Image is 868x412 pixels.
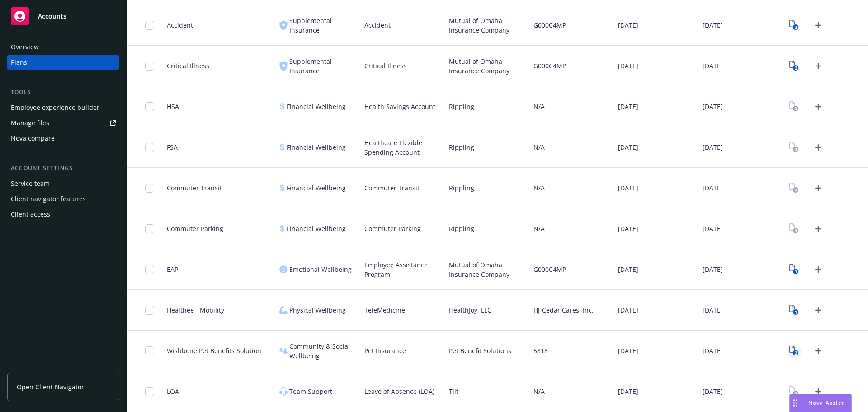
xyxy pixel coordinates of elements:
text: 1 [795,269,797,275]
a: Service team [7,176,119,191]
a: Overview [7,40,119,54]
div: Client navigator features [11,192,86,206]
span: Community & Social Wellbeing [289,341,357,360]
a: View Plan Documents [787,303,802,317]
a: Upload Plan Documents [811,262,826,277]
span: Critical Illness [167,61,209,71]
span: Physical Wellbeing [289,305,346,315]
span: Open Client Navigator [17,382,84,392]
span: [DATE] [618,387,638,396]
a: View Plan Documents [787,18,802,33]
a: View Plan Documents [787,384,802,399]
span: Emotional Wellbeing [289,265,352,274]
span: Healthee - Mobility [167,305,224,315]
a: Upload Plan Documents [811,303,826,317]
span: G000C4MP [533,265,566,274]
a: Client access [7,207,119,222]
input: Toggle Row Selected [145,21,154,30]
span: Financial Wellbeing [287,224,346,233]
span: [DATE] [618,265,638,274]
span: Financial Wellbeing [287,102,346,111]
span: Healthcare Flexible Spending Account [364,138,442,157]
span: TeleMedicine [364,305,405,315]
span: [DATE] [618,305,638,315]
span: Pet Insurance [364,346,406,355]
span: Wishbone Pet Benefits Solution [167,346,261,355]
input: Toggle Row Selected [145,265,154,274]
a: Client navigator features [7,192,119,206]
a: Accounts [7,4,119,29]
input: Toggle Row Selected [145,224,154,233]
span: Commuter Parking [167,224,223,233]
span: [DATE] [703,142,723,152]
a: View Plan Documents [787,222,802,236]
div: Drag to move [790,394,801,412]
span: [DATE] [703,265,723,274]
input: Toggle Row Selected [145,387,154,396]
span: Financial Wellbeing [287,142,346,152]
span: Commuter Parking [364,224,421,233]
span: Rippling [449,142,474,152]
a: Employee experience builder [7,100,119,115]
div: Client access [11,207,50,222]
div: Service team [11,176,50,191]
span: [DATE] [703,61,723,71]
span: Mutual of Omaha Insurance Company [449,57,526,76]
span: [DATE] [703,387,723,396]
span: Pet Benefit Solutions [449,346,511,355]
a: View Plan Documents [787,140,802,155]
span: Mutual of Omaha Insurance Company [449,260,526,279]
input: Toggle Row Selected [145,306,154,315]
span: Commuter Transit [167,183,222,193]
span: [DATE] [618,224,638,233]
span: G000C4MP [533,61,566,71]
a: Upload Plan Documents [811,18,826,33]
a: Upload Plan Documents [811,384,826,399]
span: N/A [533,183,545,193]
div: Tools [7,88,119,97]
input: Toggle Row Selected [145,346,154,355]
input: Toggle Row Selected [145,143,154,152]
span: Commuter Transit [364,183,420,193]
span: 5818 [533,346,548,355]
div: Nova compare [11,131,55,146]
span: Rippling [449,183,474,193]
span: [DATE] [618,20,638,30]
span: N/A [533,142,545,152]
div: Manage files [11,116,49,130]
span: Financial Wellbeing [287,183,346,193]
span: Accident [167,20,193,30]
span: Accident [364,20,391,30]
div: Overview [11,40,39,54]
span: N/A [533,387,545,396]
a: View Plan Documents [787,59,802,73]
span: Mutual of Omaha Insurance Company [449,16,526,35]
a: Nova compare [7,131,119,146]
input: Toggle Row Selected [145,62,154,71]
span: [DATE] [618,61,638,71]
span: Critical Illness [364,61,407,71]
span: Supplemental Insurance [289,16,357,35]
span: HJ-Cedar Cares, Inc. [533,305,594,315]
a: View Plan Documents [787,262,802,277]
div: Employee experience builder [11,100,99,115]
div: Account settings [7,164,119,173]
span: LOA [167,387,179,396]
span: N/A [533,224,545,233]
span: [DATE] [618,102,638,111]
text: 1 [795,309,797,315]
span: HSA [167,102,179,111]
text: 2 [795,350,797,356]
span: [DATE] [703,20,723,30]
span: Accounts [38,13,66,20]
text: 2 [795,65,797,71]
a: Upload Plan Documents [811,140,826,155]
span: [DATE] [703,183,723,193]
a: Manage files [7,116,119,130]
span: [DATE] [618,183,638,193]
input: Toggle Row Selected [145,102,154,111]
span: Rippling [449,224,474,233]
span: HealthJoy, LLC [449,305,491,315]
text: 2 [795,24,797,30]
a: Upload Plan Documents [811,344,826,358]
